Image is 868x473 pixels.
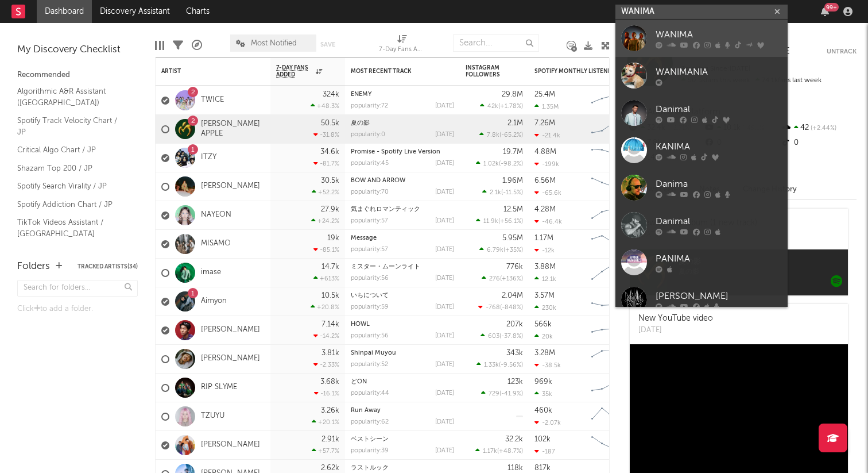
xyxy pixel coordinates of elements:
[586,374,638,402] svg: Chart title
[351,264,454,270] div: ミスター・ムーンライト
[586,431,638,460] svg: Chart title
[499,448,521,455] span: +48.7 %
[312,447,339,455] div: +57.7 %
[534,407,552,414] div: 460k
[615,5,788,19] input: Search for artists
[483,448,497,455] span: 1.17k
[586,115,638,144] svg: Chart title
[503,206,523,213] div: 12.5M
[534,160,559,168] div: -199k
[809,125,836,132] span: +2.44 %
[321,349,339,357] div: 3.81k
[321,436,339,443] div: 2.91k
[480,332,523,340] div: ( )
[327,234,339,242] div: 19k
[501,362,521,368] span: -9.56 %
[351,247,388,253] div: popularity: 57
[351,304,389,310] div: popularity: 59
[586,316,638,345] svg: Chart title
[321,321,339,328] div: 7.14k
[656,289,782,303] div: [PERSON_NAME]
[453,34,539,52] input: Search...
[192,29,202,62] div: A&R Pipeline
[615,20,788,57] a: WANIMA
[201,297,227,306] a: Aimyon
[351,321,370,328] a: HOWL
[615,94,788,132] a: Danimal
[320,148,339,156] div: 34.6k
[321,292,339,299] div: 10.5k
[351,206,420,213] a: 気まぐれロマンティック
[351,465,454,471] div: ラストルック
[656,140,782,153] div: KANIMA
[534,132,560,139] div: -21.4k
[586,172,638,201] svg: Chart title
[586,402,638,431] svg: Chart title
[351,293,389,299] a: いちについて
[351,103,388,109] div: popularity: 72
[534,321,552,328] div: 566k
[201,268,221,278] a: imase
[201,153,216,163] a: ITZY
[155,29,164,62] div: Edit Columns
[586,86,638,115] svg: Chart title
[351,91,371,98] a: ENEMY
[17,216,126,240] a: TikTok Videos Assistant / [GEOGRAPHIC_DATA]
[251,40,297,47] span: Most Notified
[501,161,521,167] span: -98.2 %
[506,349,523,357] div: 343k
[476,160,523,167] div: ( )
[503,190,521,196] span: -11.5 %
[351,189,389,195] div: popularity: 70
[534,333,553,340] div: 20k
[323,91,339,98] div: 324k
[201,383,237,393] a: RIP SLYME
[17,85,126,109] a: Algorithmic A&R Assistant ([GEOGRAPHIC_DATA])
[351,160,389,167] div: popularity: 45
[502,234,523,242] div: 5.95M
[780,121,857,136] div: 42
[507,378,523,386] div: 123k
[479,246,523,253] div: ( )
[505,436,523,443] div: 32.2k
[534,263,556,271] div: 3.88M
[201,120,265,139] a: [PERSON_NAME] APPLE
[351,436,454,443] div: ベストシーン
[313,332,339,340] div: -14.2 %
[534,390,552,398] div: 35k
[638,313,713,325] div: New YouTube video
[201,182,260,191] a: [PERSON_NAME]
[379,29,425,62] div: 7-Day Fans Added (7-Day Fans Added)
[586,201,638,230] svg: Chart title
[435,247,454,253] div: [DATE]
[487,132,499,139] span: 7.8k
[824,3,839,11] div: 99 +
[534,362,561,369] div: -38.5k
[615,169,788,206] a: Danima
[311,102,339,110] div: +48.3 %
[351,275,389,282] div: popularity: 56
[351,465,389,471] a: ラストルック
[311,217,339,225] div: +24.2 %
[821,7,829,16] button: 99+
[586,287,638,316] svg: Chart title
[482,189,523,196] div: ( )
[435,362,454,368] div: [DATE]
[435,218,454,224] div: [DATE]
[505,247,521,253] span: +35 %
[351,350,454,356] div: Shinpai Muyou
[351,321,454,328] div: HOWL
[507,120,523,127] div: 2.1M
[506,263,523,271] div: 776k
[502,305,521,311] span: -848 %
[17,68,138,82] div: Recommended
[351,235,377,241] a: Message
[351,407,454,414] div: Run Away
[351,68,437,75] div: Most Recent Track
[379,43,425,57] div: 7-Day Fans Added (7-Day Fans Added)
[321,464,339,472] div: 2.62k
[77,264,138,270] button: Tracked Artists(34)
[201,95,224,105] a: TWICE
[476,217,523,225] div: ( )
[351,333,389,339] div: popularity: 56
